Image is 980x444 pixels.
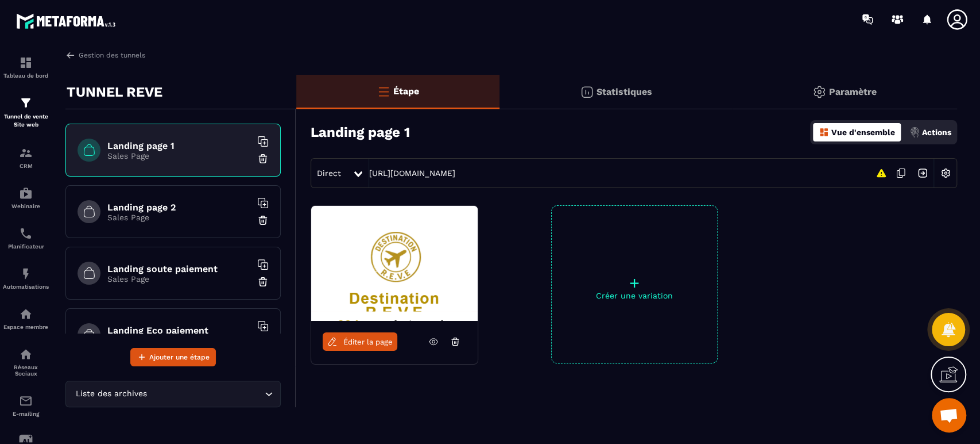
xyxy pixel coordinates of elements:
span: Éditer la page [343,338,393,346]
a: Éditer la page [323,332,397,351]
img: actions.d6e523a2.png [909,127,920,137]
a: automationsautomationsWebinaire [3,178,49,218]
img: social-network [19,347,33,361]
img: scheduler [19,227,33,240]
img: automations [19,307,33,321]
img: dashboard-orange.40269519.svg [819,127,829,137]
p: CRM [3,163,49,169]
a: automationsautomationsAutomatisations [3,258,49,298]
span: Liste des archives [73,388,149,400]
img: trash [257,153,269,164]
a: formationformationCRM [3,137,49,178]
p: Espace membre [3,324,49,330]
p: Automatisations [3,284,49,290]
img: stats.20deebd0.svg [580,85,594,99]
h6: Landing page 2 [107,202,251,213]
div: Ouvrir le chat [932,398,966,432]
a: emailemailE-mailing [3,385,49,426]
img: bars-o.4a397970.svg [377,85,390,98]
a: [URL][DOMAIN_NAME] [369,169,455,178]
a: automationsautomationsEspace membre [3,298,49,339]
p: Actions [922,128,951,137]
img: formation [19,96,33,110]
p: TUNNEL REVE [67,81,162,104]
p: Tableau de bord [3,72,49,79]
span: Ajouter une étape [149,351,210,363]
button: Ajouter une étape [130,348,216,366]
p: Webinaire [3,203,49,209]
input: Search for option [149,388,262,400]
span: Direct [317,169,341,178]
a: social-networksocial-networkRéseaux Sociaux [3,339,49,385]
p: Paramètre [829,86,877,97]
p: Planificateur [3,243,49,250]
h6: Landing Eco paiement [107,325,251,336]
img: email [19,394,33,408]
a: formationformationTableau de bord [3,47,49,87]
img: trash [257,276,269,288]
img: arrow [65,50,76,60]
img: setting-w.858f3a88.svg [935,162,956,184]
div: Search for option [65,381,281,407]
a: Gestion des tunnels [65,50,145,60]
a: formationformationTunnel de vente Site web [3,87,49,137]
p: E-mailing [3,411,49,417]
p: Tunnel de vente Site web [3,113,49,129]
img: formation [19,146,33,160]
p: Sales Page [107,213,251,222]
p: + [552,275,717,291]
h6: Landing soute paiement [107,263,251,274]
img: arrow-next.bcc2205e.svg [912,162,933,184]
p: Réseaux Sociaux [3,364,49,377]
h6: Landing page 1 [107,140,251,151]
p: Statistiques [596,86,652,97]
img: automations [19,186,33,200]
img: logo [16,10,119,32]
p: Sales Page [107,151,251,160]
img: setting-gr.5f69749f.svg [812,85,826,99]
img: trash [257,215,269,226]
img: formation [19,56,33,70]
a: schedulerschedulerPlanificateur [3,218,49,258]
p: Étape [393,86,419,97]
img: image [311,206,478,321]
h3: Landing page 1 [311,124,410,140]
img: automations [19,267,33,281]
p: Créer une variation [552,291,717,300]
p: Sales Page [107,274,251,284]
p: Vue d'ensemble [831,128,895,137]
